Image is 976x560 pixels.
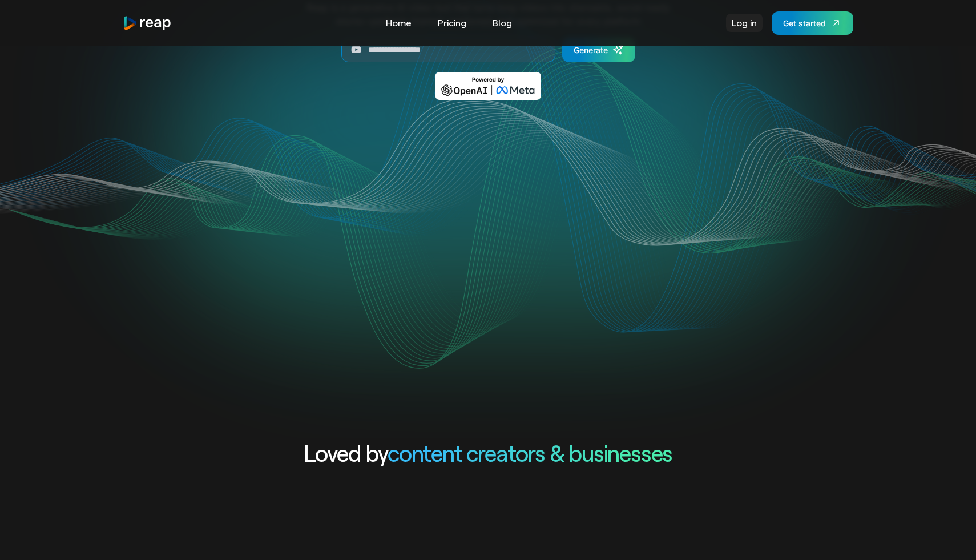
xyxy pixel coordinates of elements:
a: Generate [562,37,635,62]
a: home [123,15,172,31]
form: Generate Form [251,37,725,62]
div: Get started [783,17,826,29]
img: reap logo [123,15,172,31]
video: Your browser does not support the video tag. [259,116,718,347]
div: Generate [574,44,608,56]
span: content creators & businesses [388,439,672,466]
a: Log in [726,14,763,32]
a: Pricing [432,14,472,32]
img: Powered by OpenAI & Meta [435,72,542,100]
a: Home [380,14,417,32]
a: Blog [487,14,518,32]
a: Get started [772,11,853,35]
